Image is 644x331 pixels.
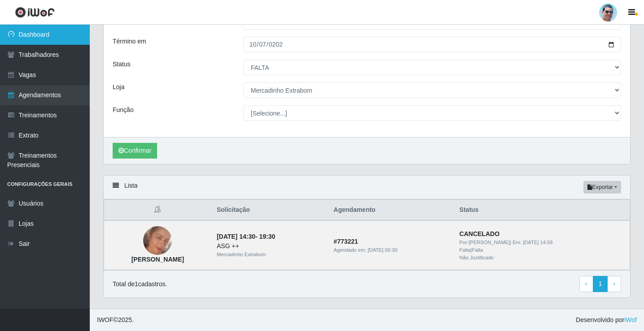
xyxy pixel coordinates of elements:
p: Total de 1 cadastros. [113,279,167,289]
strong: # 773221 [333,238,358,245]
time: 19:30 [259,233,276,240]
span: Desenvolvido por [576,315,637,325]
span: ‹ [585,280,587,287]
a: Next [607,276,621,292]
button: Confirmar [113,143,157,159]
time: [DATE] 14:58 [523,240,552,245]
span: IWOF [97,316,114,323]
time: [DATE] 00:30 [368,247,397,253]
span: © 2025 . [97,315,134,325]
span: › [613,280,615,287]
th: Status [454,200,630,221]
a: iWof [624,316,637,323]
div: | Em: [460,239,624,246]
img: Juliene Rodrigues da Silva [143,226,172,255]
span: Falta [460,247,471,253]
div: ASG ++ [217,241,323,251]
div: Lista [104,176,630,199]
strong: [PERSON_NAME] [131,256,184,263]
img: CoreUI Logo [15,7,55,18]
label: Status [113,60,131,69]
th: Agendamento [328,200,454,221]
a: 1 [593,276,608,292]
strong: CANCELADO [460,230,499,237]
label: Função [113,105,134,115]
div: Não Justificado [460,254,624,262]
time: [DATE] 14:30 [217,233,255,240]
button: Exportar [583,181,621,193]
input: 00/00/0000 [243,37,621,52]
nav: pagination [579,276,621,292]
th: Solicitação [211,200,328,221]
label: Término em [113,37,146,46]
div: | Falta [460,246,624,254]
span: Por: [PERSON_NAME] [460,240,510,245]
strong: - [217,233,275,240]
a: Previous [579,276,593,292]
label: Loja [113,82,124,92]
div: Mercadinho Extrabom [217,251,323,258]
div: Agendado em: [333,246,448,254]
